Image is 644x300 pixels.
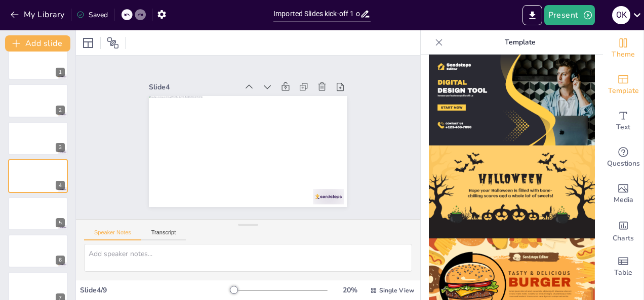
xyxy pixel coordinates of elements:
[8,84,68,117] div: https://cdn.sendsteps.com/images/logo/sendsteps_logo_white.pnghttps://cdn.sendsteps.com/images/lo...
[8,234,68,268] div: https://cdn.sendsteps.com/images/logo/sendsteps_logo_white.pnghttps://cdn.sendsteps.com/images/lo...
[84,229,141,240] button: Speaker Notes
[76,10,108,20] div: Saved
[612,49,635,60] span: Theme
[141,229,186,240] button: Transcript
[107,37,119,49] span: Position
[56,68,65,77] div: 1
[612,5,630,25] button: o K
[8,7,69,23] button: My Library
[429,52,595,145] img: thumb-12.png
[603,139,643,176] div: Get real-time input from your audience
[56,218,65,227] div: 5
[56,106,65,115] div: 2
[80,35,96,51] div: Layout
[8,46,68,80] div: 1
[8,197,68,230] div: https://cdn.sendsteps.com/images/logo/sendsteps_logo_white.pnghttps://cdn.sendsteps.com/images/lo...
[614,194,633,206] span: Media
[80,285,230,295] div: Slide 4 / 9
[8,159,68,192] div: https://cdn.sendsteps.com/images/logo/sendsteps_logo_white.pnghttps://cdn.sendsteps.com/images/lo...
[522,5,542,25] button: Export to PowerPoint
[56,256,65,265] div: 6
[56,181,65,190] div: 4
[603,67,643,103] div: Add ready made slides
[616,122,630,133] span: Text
[603,103,643,139] div: Add text boxes
[603,248,643,285] div: Add a table
[614,267,632,278] span: Table
[338,285,362,295] div: 20 %
[429,145,595,239] img: thumb-13.png
[603,176,643,212] div: Add images, graphics, shapes or video
[612,6,630,24] div: o K
[379,286,414,294] span: Single View
[613,233,634,244] span: Charts
[149,82,237,92] div: Slide 4
[608,85,639,96] span: Template
[607,158,640,169] span: Questions
[603,30,643,67] div: Change the overall theme
[603,212,643,248] div: Add charts and graphs
[5,35,70,52] button: Add slide
[544,5,595,25] button: Present
[273,7,360,21] input: Insert title
[8,122,68,155] div: https://cdn.sendsteps.com/images/logo/sendsteps_logo_white.pnghttps://cdn.sendsteps.com/images/lo...
[447,30,593,55] p: Template
[56,143,65,152] div: 3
